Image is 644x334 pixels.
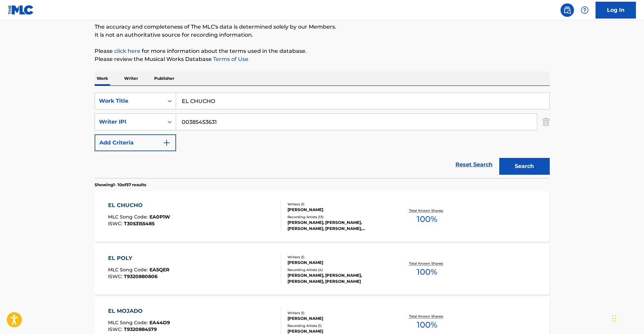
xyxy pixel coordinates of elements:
[409,261,445,266] p: Total Known Shares:
[499,158,550,175] button: Search
[149,267,169,273] span: EA5QER
[578,3,591,17] div: Help
[99,97,160,105] div: Work Title
[108,307,170,315] div: EL MOJADO
[409,314,445,319] p: Total Known Shares:
[108,254,169,262] div: EL POLY
[452,157,496,172] a: Reset Search
[108,326,124,332] span: ISWC :
[610,302,644,334] iframe: Chat Widget
[287,272,389,285] div: [PERSON_NAME], [PERSON_NAME], [PERSON_NAME], [PERSON_NAME]
[95,93,550,178] form: Search Form
[287,202,389,207] div: Writers ( 1 )
[287,315,389,322] div: [PERSON_NAME]
[409,208,445,213] p: Total Known Shares:
[108,320,149,326] span: MLC Song Code :
[95,71,110,86] p: Work
[95,244,550,295] a: EL POLYMLC Song Code:EA5QERISWC:T9320880806Writers (1)[PERSON_NAME]Recording Artists (4)[PERSON_N...
[95,191,550,242] a: EL CHUCHOMLC Song Code:EA0P1WISWC:T3053155485Writers (1)[PERSON_NAME]Recording Artists (13)[PERSO...
[95,182,146,188] p: Showing 1 - 10 of 57 results
[596,2,636,19] a: Log In
[287,310,389,315] div: Writers ( 1 )
[108,201,170,209] div: EL CHUCHO
[287,207,389,213] div: [PERSON_NAME]
[581,6,589,14] img: help
[8,5,34,15] img: MLC Logo
[95,47,550,55] p: Please for more information about the terms used in the database.
[124,326,157,332] span: T9320884579
[561,3,574,17] a: Public Search
[287,323,389,328] div: Recording Artists ( 1 )
[163,139,171,147] img: 9d2ae6d4665cec9f34b9.svg
[108,273,124,279] span: ISWC :
[287,220,389,232] div: [PERSON_NAME], [PERSON_NAME], [PERSON_NAME], [PERSON_NAME], [PERSON_NAME]
[95,55,550,63] p: Please review the Musical Works Database
[95,134,176,151] button: Add Criteria
[108,221,124,227] span: ISWC :
[124,221,155,227] span: T3053155485
[95,23,550,31] p: The accuracy and completeness of The MLC's data is determined solely by our Members.
[99,118,160,126] div: Writer IPI
[95,31,550,39] p: It is not an authoritative source for recording information.
[108,214,149,220] span: MLC Song Code :
[612,308,616,329] div: Drag
[114,48,140,54] a: click here
[287,214,389,220] div: Recording Artists ( 13 )
[287,267,389,272] div: Recording Artists ( 4 )
[542,113,550,130] img: Delete Criterion
[417,266,437,278] span: 100 %
[124,273,158,279] span: T9320880806
[149,320,170,326] span: EA44D9
[287,260,389,266] div: [PERSON_NAME]
[563,6,571,14] img: search
[152,71,176,86] p: Publisher
[149,214,170,220] span: EA0P1W
[417,319,437,331] span: 100 %
[417,213,437,225] span: 100 %
[212,56,248,62] a: Terms of Use
[108,267,149,273] span: MLC Song Code :
[287,255,389,260] div: Writers ( 1 )
[122,71,140,86] p: Writer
